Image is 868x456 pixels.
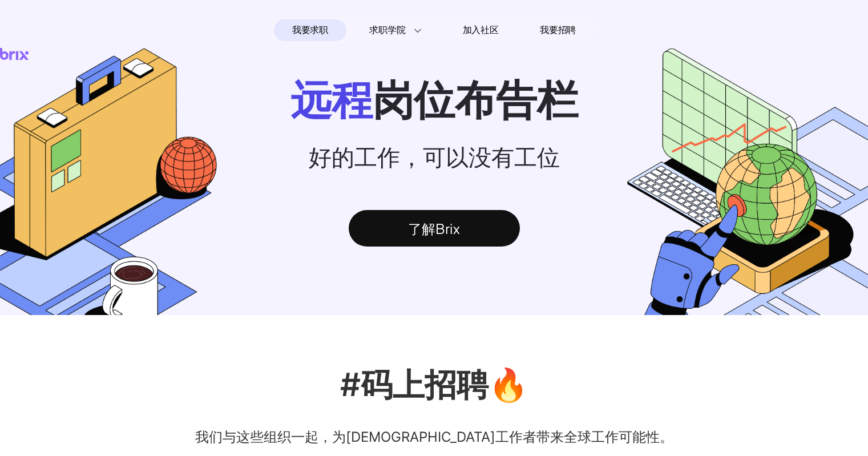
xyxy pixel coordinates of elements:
span: 我要招聘 [540,23,576,37]
div: 了解Brix [349,210,520,247]
span: 我要求职 [292,21,328,39]
span: 远程 [290,75,373,124]
span: 加入社区 [463,21,499,39]
span: 求职学院 [369,23,405,37]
